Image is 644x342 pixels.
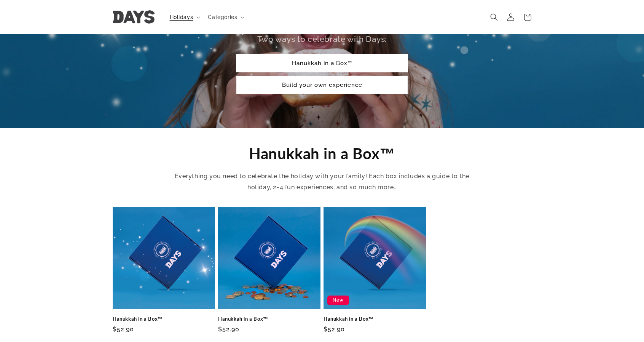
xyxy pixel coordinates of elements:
span: Hanukkah in a Box™ [249,144,395,163]
span: Two ways to celebrate with Days: [257,34,387,44]
summary: Search [486,9,502,26]
a: Hanukkah in a Box™ [236,54,408,72]
span: Categories [208,14,237,21]
a: Hanukkah in a Box™ [218,316,320,322]
a: Hanukkah in a Box™ [324,316,426,322]
summary: Categories [203,9,247,25]
summary: Holidays [165,9,204,25]
span: Holidays [170,14,193,21]
p: Everything you need to celebrate the holiday with your family! Each box includes a guide to the h... [174,171,470,193]
ul: Slider [113,207,531,340]
a: Hanukkah in a Box™ [113,316,215,322]
a: Build your own experience [236,76,408,94]
img: Days United [113,11,155,24]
